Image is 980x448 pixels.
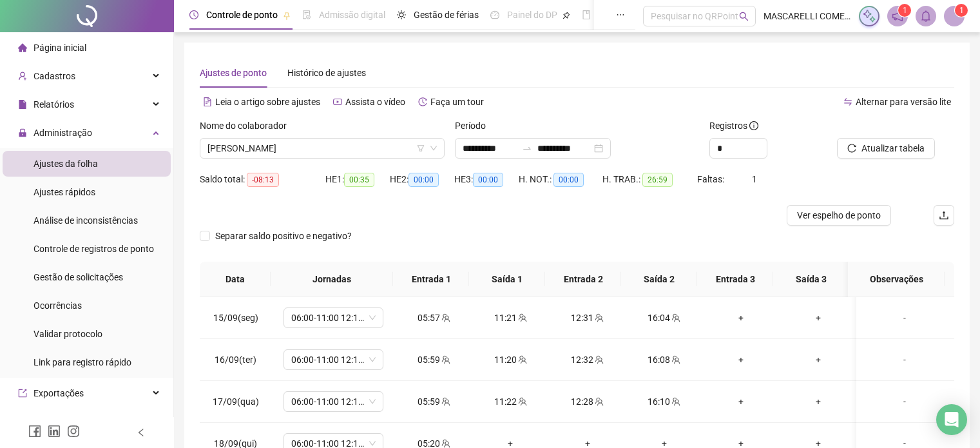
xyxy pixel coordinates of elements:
span: pushpin [283,12,291,19]
span: search [739,12,749,21]
span: Faça um tour [430,97,484,107]
span: 06:00-11:00 12:12-16:00 [291,308,376,327]
sup: 1 [898,4,911,17]
span: team [440,439,450,448]
span: team [517,355,527,364]
span: home [18,43,27,52]
div: 12:32 [559,353,615,367]
span: team [670,355,680,364]
span: 16/09(ter) [215,355,256,365]
div: + [713,353,769,367]
th: Jornadas [271,262,393,297]
span: 06:00-11:00 12:12-16:00 [291,392,376,411]
span: team [517,313,527,322]
div: HE 2: [390,172,454,187]
div: + [713,311,769,325]
span: swap-right [522,143,532,153]
span: Cadastros [34,71,75,81]
span: file [18,100,27,109]
span: bell [920,10,932,22]
span: team [517,397,527,406]
div: 11:21 [483,311,539,325]
div: + [713,394,769,409]
span: 26:59 [642,173,673,187]
div: + [790,394,846,409]
div: Saldo total: [200,172,325,187]
span: linkedin [48,425,61,438]
span: swap [843,97,852,106]
div: 05:59 [405,353,461,367]
div: 05:57 [405,311,461,325]
span: Leia o artigo sobre ajustes [215,97,320,107]
span: Ajustes da folha [34,159,98,169]
div: + [790,353,846,367]
span: Validar protocolo [34,329,102,339]
span: Análise de inconsistências [34,215,138,226]
div: 11:20 [483,353,539,367]
th: Observações [848,262,945,297]
span: Exportações [34,388,84,398]
div: 16:10 [636,394,692,409]
span: history [418,97,427,106]
span: Ocorrências [34,300,82,311]
span: 1 [752,174,757,184]
span: Controle de ponto [206,10,278,20]
span: ellipsis [616,10,625,19]
div: 16:08 [636,353,692,367]
span: Administração [34,128,92,138]
span: Relatórios [34,99,74,110]
span: 06:00-11:00 12:12-16:00 [291,350,376,369]
span: book [582,10,591,19]
span: team [593,397,604,406]
span: Ajustes rápidos [34,187,95,197]
span: 1 [903,6,907,15]
span: Página inicial [34,43,86,53]
div: 12:31 [559,311,615,325]
label: Período [455,119,494,133]
span: sun [397,10,406,19]
span: -08:13 [247,173,279,187]
span: Controle de registros de ponto [34,244,154,254]
span: upload [939,210,949,220]
th: Entrada 2 [545,262,621,297]
span: down [430,144,437,152]
span: team [593,313,604,322]
span: to [522,143,532,153]
span: 00:00 [473,173,503,187]
span: Atualizar tabela [861,141,925,155]
th: Entrada 3 [697,262,773,297]
div: HE 1: [325,172,390,187]
th: Saída 2 [621,262,697,297]
span: Link para registro rápido [34,357,131,367]
span: pushpin [562,12,570,19]
th: Entrada 1 [393,262,469,297]
img: sparkle-icon.fc2bf0ac1784a2077858766a79e2daf3.svg [862,9,876,23]
span: team [440,355,450,364]
span: clock-circle [189,10,198,19]
div: Open Intercom Messenger [936,404,967,435]
span: AMÓS ALMEIDA DE JESUS [207,139,437,158]
span: youtube [333,97,342,106]
span: file-text [203,97,212,106]
div: 16:04 [636,311,692,325]
sup: Atualize o seu contato no menu Meus Dados [955,4,968,17]
button: Ver espelho de ponto [787,205,891,226]
span: MASCARELLI COMERCIO DE COUROS [764,9,851,23]
span: facebook [28,425,41,438]
span: Registros [709,119,758,133]
span: reload [847,144,856,153]
span: Integrações [34,416,81,427]
span: team [670,397,680,406]
span: Admissão digital [319,10,385,20]
span: file-done [302,10,311,19]
div: - [867,311,943,325]
span: 00:35 [344,173,374,187]
span: Ver espelho de ponto [797,208,881,222]
span: user-add [18,72,27,81]
span: 15/09(seg) [213,313,258,323]
div: - [867,394,943,409]
span: Faltas: [697,174,726,184]
div: 12:28 [559,394,615,409]
div: - [867,353,943,367]
span: Assista o vídeo [345,97,405,107]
